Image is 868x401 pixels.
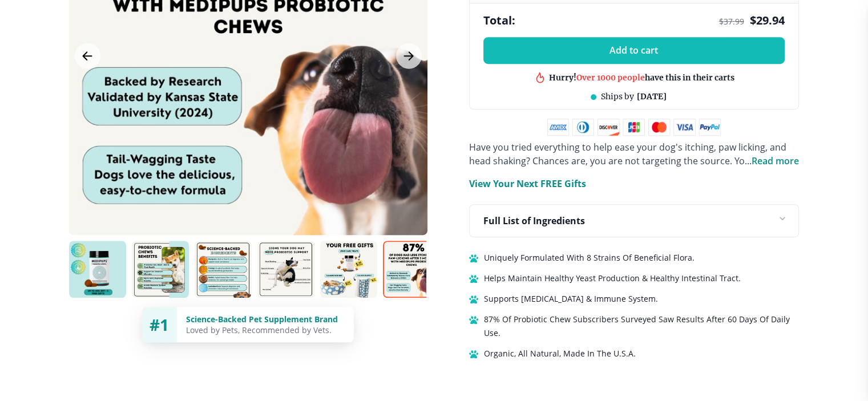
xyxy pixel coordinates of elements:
[484,313,799,340] span: 87% Of Probiotic Chew Subscribers Surveyed Saw Results After 60 Days Of Daily Use.
[719,16,744,27] span: $ 37.99
[186,314,345,325] div: Science-Backed Pet Supplement Brand
[469,141,786,153] span: Have you tried everything to help ease your dog's itching, paw licking, and
[484,272,741,285] span: Helps Maintain Healthy Yeast Production & Healthy Intestinal Tract.
[549,72,734,83] div: Hurry! have this in their carts
[195,241,252,298] img: Probiotic Dog Chews | Natural Dog Supplements
[469,177,586,191] p: View Your Next FREE Gifts
[637,91,667,102] span: [DATE]
[752,155,799,167] span: Read more
[75,43,100,69] button: Previous Image
[69,241,126,298] img: Probiotic Dog Chews | Natural Dog Supplements
[483,13,515,28] span: Total:
[186,325,345,335] div: Loved by Pets, Recommended by Vets.
[483,37,785,64] button: Add to cart
[601,91,634,102] span: Ships by
[483,214,585,228] p: Full List of Ingredients
[547,119,721,136] img: payment methods
[484,251,695,265] span: Uniquely Formulated With 8 Strains Of Beneficial Flora.
[745,155,799,167] span: ...
[576,72,645,82] span: Over 1000 people
[132,241,189,298] img: Probiotic Dog Chews | Natural Dog Supplements
[150,314,169,335] span: #1
[750,13,785,28] span: $ 29.94
[484,347,636,361] span: Organic, All Natural, Made In The U.S.A.
[320,241,377,298] img: Probiotic Dog Chews | Natural Dog Supplements
[257,241,314,298] img: Probiotic Dog Chews | Natural Dog Supplements
[396,43,422,69] button: Next Image
[609,45,658,56] span: Add to cart
[484,292,658,306] span: Supports [MEDICAL_DATA] & Immune System.
[469,155,745,167] span: head shaking? Chances are, you are not targeting the source. Yo
[383,241,440,298] img: Probiotic Dog Chews | Natural Dog Supplements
